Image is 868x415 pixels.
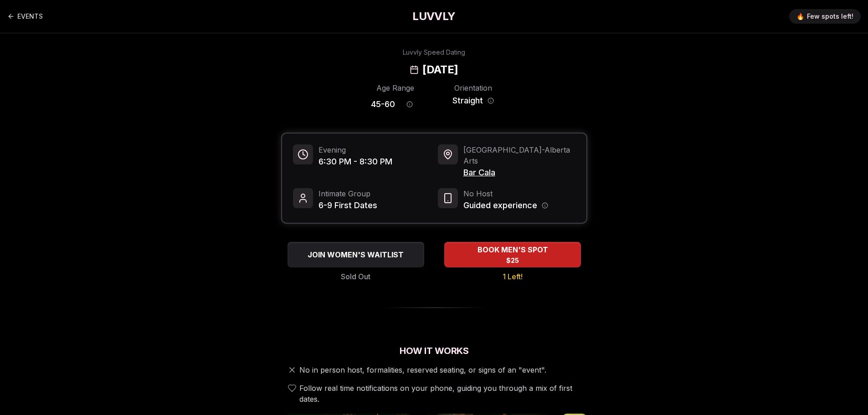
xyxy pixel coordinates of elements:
span: 🔥 [796,12,804,21]
span: Straight [452,94,483,107]
span: JOIN WOMEN'S WAITLIST [306,249,406,260]
span: BOOK MEN'S SPOT [475,244,550,255]
span: Bar Cala [463,166,575,179]
span: 1 Left! [503,271,523,282]
button: Age range information [400,94,420,114]
button: BOOK MEN'S SPOT - 1 Left! [444,242,581,267]
span: No in person host, formalities, reserved seating, or signs of an "event". [299,364,546,375]
span: Guided experience [463,199,537,212]
a: Back to events [7,7,43,26]
button: Orientation information [488,97,494,104]
span: 6:30 PM - 8:30 PM [318,155,392,168]
span: Few spots left! [807,12,853,21]
span: 6-9 First Dates [318,199,377,212]
a: LUVVLY [412,9,455,24]
span: Intimate Group [318,188,377,199]
h2: [DATE] [422,62,458,77]
div: Age Range [371,82,420,93]
span: $25 [506,256,519,265]
button: JOIN WOMEN'S WAITLIST - Sold Out [288,242,424,267]
h2: How It Works [281,344,587,357]
span: Sold Out [341,271,370,282]
span: Evening [318,144,392,155]
span: [GEOGRAPHIC_DATA] - Alberta Arts [463,144,575,166]
button: Host information [542,202,548,209]
div: Orientation [449,82,498,93]
span: No Host [463,188,548,199]
span: Follow real time notifications on your phone, guiding you through a mix of first dates. [299,383,584,405]
div: Luvvly Speed Dating [403,48,465,57]
span: 45 - 60 [371,98,395,111]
